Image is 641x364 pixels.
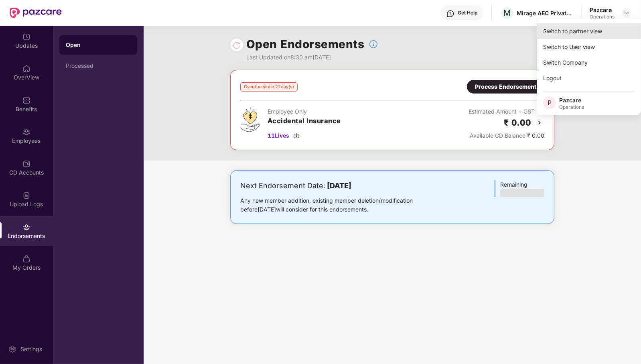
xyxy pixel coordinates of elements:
img: svg+xml;base64,PHN2ZyBpZD0iVXBsb2FkX0xvZ3MiIGRhdGEtbmFtZT0iVXBsb2FkIExvZ3MiIHhtbG5zPSJodHRwOi8vd3... [22,191,30,199]
img: svg+xml;base64,PHN2ZyBpZD0iQmFjay0yMHgyMCIgeG1sbnM9Imh0dHA6Ly93d3cudzMub3JnLzIwMDAvc3ZnIiB3aWR0aD... [535,118,544,128]
div: Get Help [458,10,477,16]
img: svg+xml;base64,PHN2ZyBpZD0iVXBkYXRlZCIgeG1sbnM9Imh0dHA6Ly93d3cudzMub3JnLzIwMDAvc3ZnIiB3aWR0aD0iMj... [22,33,30,41]
div: Switch to partner view [537,23,641,39]
img: svg+xml;base64,PHN2ZyBpZD0iSG9tZSIgeG1sbnM9Imh0dHA6Ly93d3cudzMub3JnLzIwMDAvc3ZnIiB3aWR0aD0iMjAiIG... [22,65,30,73]
div: Pazcare [559,96,584,104]
div: Next Endorsement Date: [240,180,438,191]
div: Mirage AEC Private Limited [517,9,573,17]
div: Processed [66,63,131,69]
div: Process Endorsement [475,82,536,91]
div: Estimated Amount + GST [469,107,544,116]
img: svg+xml;base64,PHN2ZyBpZD0iRG93bmxvYWQtMzJ4MzIiIHhtbG5zPSJodHRwOi8vd3d3LnczLm9yZy8yMDAwL3N2ZyIgd2... [293,132,300,139]
img: svg+xml;base64,PHN2ZyBpZD0iRW5kb3JzZW1lbnRzIiB4bWxucz0iaHR0cDovL3d3dy53My5vcmcvMjAwMC9zdmciIHdpZH... [22,223,30,231]
div: Switch to User view [537,39,641,55]
div: Operations [559,104,584,110]
h2: ₹ 0.00 [504,116,531,129]
div: Employee Only [268,107,341,116]
div: Open [66,41,131,49]
img: svg+xml;base64,PHN2ZyBpZD0iQmVuZWZpdHMiIHhtbG5zPSJodHRwOi8vd3d3LnczLm9yZy8yMDAwL3N2ZyIgd2lkdGg9Ij... [22,96,30,104]
div: Last Updated on 8:30 am[DATE] [246,53,378,62]
span: Available CD Balance [470,132,525,139]
div: Logout [537,70,641,86]
div: Settings [18,345,45,353]
img: svg+xml;base64,PHN2ZyBpZD0iSW5mb18tXzMyeDMyIiBkYXRhLW5hbWU9IkluZm8gLSAzMngzMiIgeG1sbnM9Imh0dHA6Ly... [369,39,378,49]
img: svg+xml;base64,PHN2ZyB4bWxucz0iaHR0cDovL3d3dy53My5vcmcvMjAwMC9zdmciIHdpZHRoPSI0OS4zMjEiIGhlaWdodD... [240,107,260,132]
div: Overdue since 21 day(s) [240,82,298,92]
img: svg+xml;base64,PHN2ZyBpZD0iQ0RfQWNjb3VudHMiIGRhdGEtbmFtZT0iQ0QgQWNjb3VudHMiIHhtbG5zPSJodHRwOi8vd3... [22,160,30,168]
img: svg+xml;base64,PHN2ZyBpZD0iRHJvcGRvd24tMzJ4MzIiIHhtbG5zPSJodHRwOi8vd3d3LnczLm9yZy8yMDAwL3N2ZyIgd2... [623,10,630,16]
div: Operations [590,14,615,20]
div: Switch Company [537,55,641,70]
img: svg+xml;base64,PHN2ZyBpZD0iSGVscC0zMngzMiIgeG1sbnM9Imh0dHA6Ly93d3cudzMub3JnLzIwMDAvc3ZnIiB3aWR0aD... [446,10,454,18]
h1: Open Endorsements [246,35,365,53]
div: Any new member addition, existing member deletion/modification before [DATE] will consider for th... [240,196,438,214]
span: M [504,8,511,18]
img: svg+xml;base64,PHN2ZyBpZD0iTXlfT3JkZXJzIiBkYXRhLW5hbWU9Ik15IE9yZGVycyIgeG1sbnM9Imh0dHA6Ly93d3cudz... [22,255,30,263]
img: svg+xml;base64,PHN2ZyBpZD0iRW1wbG95ZWVzIiB4bWxucz0iaHR0cDovL3d3dy53My5vcmcvMjAwMC9zdmciIHdpZHRoPS... [22,128,30,136]
img: New Pazcare Logo [10,8,62,18]
h3: Accidental Insurance [268,116,341,126]
img: svg+xml;base64,PHN2ZyBpZD0iU2V0dGluZy0yMHgyMCIgeG1sbnM9Imh0dHA6Ly93d3cudzMub3JnLzIwMDAvc3ZnIiB3aW... [8,345,16,353]
div: Remaining [495,180,544,197]
b: [DATE] [327,181,351,190]
div: Pazcare [590,6,615,14]
span: 11 Lives [268,131,289,140]
div: ₹ 0.00 [469,131,544,140]
span: P [548,98,552,108]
